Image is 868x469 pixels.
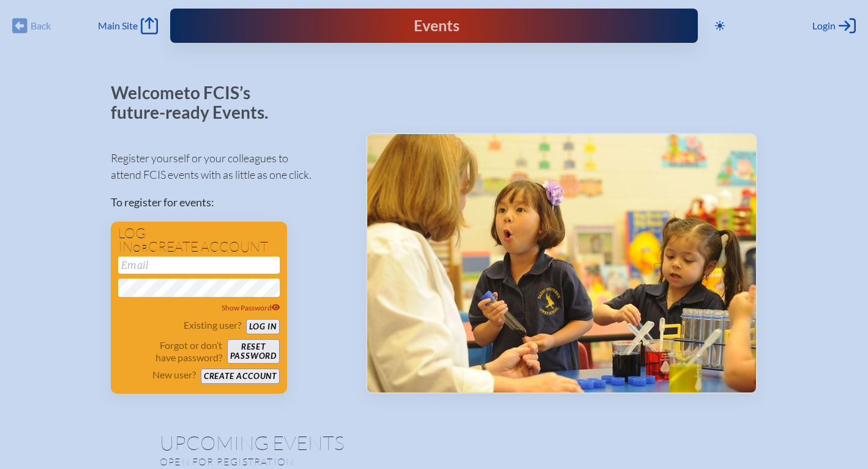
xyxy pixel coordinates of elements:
p: Open for registration [160,456,483,468]
p: To register for events: [111,194,346,211]
img: Events [367,134,756,392]
span: Main Site [98,20,138,32]
h1: Log in create account [118,227,280,254]
div: FCIS Events — Future ready [321,18,546,34]
p: Forgot or don’t have password? [118,339,222,364]
button: Resetpassword [227,339,280,364]
p: Existing user? [184,319,241,331]
p: New user? [152,369,196,381]
span: Login [812,20,836,32]
span: Show Password [222,303,280,312]
p: Welcome to FCIS’s future-ready Events. [111,83,282,122]
h1: Upcoming Events [160,433,708,452]
a: Main Site [98,17,158,34]
span: or [133,242,148,254]
button: Create account [201,369,280,384]
p: Register yourself or your colleagues to attend FCIS events with as little as one click. [111,150,346,183]
input: Email [118,257,280,274]
button: Log in [246,319,280,334]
